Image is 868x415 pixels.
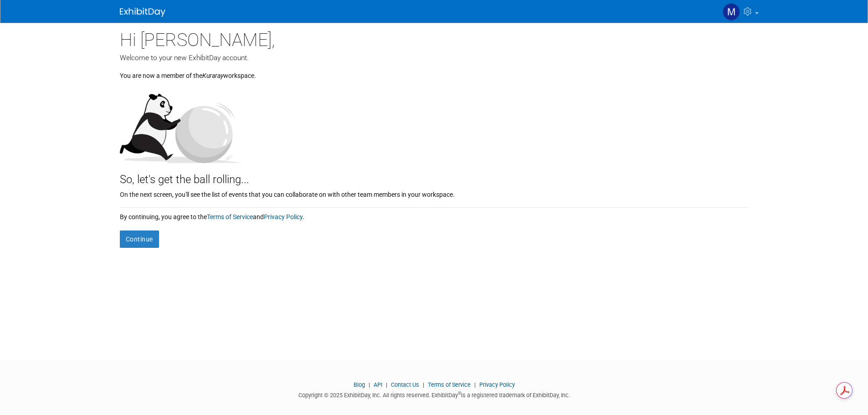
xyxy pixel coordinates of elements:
[120,85,243,163] img: Let's get the ball rolling
[120,231,159,248] button: Continue
[421,381,426,388] span: |
[264,213,303,220] a: Privacy Policy
[120,208,749,221] div: By continuing, you agree to the and .
[120,188,749,199] div: On the next screen, you'll see the list of events that you can collaborate on with other team mem...
[120,163,749,188] div: So, let's get the ball rolling...
[472,381,478,388] span: |
[120,53,749,63] div: Welcome to your new ExhibitDay account.
[207,213,253,220] a: Terms of Service
[723,3,740,20] img: Mark Schwer
[458,391,461,396] sup: ®
[202,72,223,79] i: Kuraray
[354,381,365,388] a: Blog
[384,381,390,388] span: |
[391,381,419,388] a: Contact Us
[374,381,382,388] a: API
[120,63,749,80] div: You are now a member of the workspace.
[120,8,165,17] img: ExhibitDay
[428,381,471,388] a: Terms of Service
[479,381,515,388] a: Privacy Policy
[120,23,749,53] div: Hi [PERSON_NAME],
[366,381,372,388] span: |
